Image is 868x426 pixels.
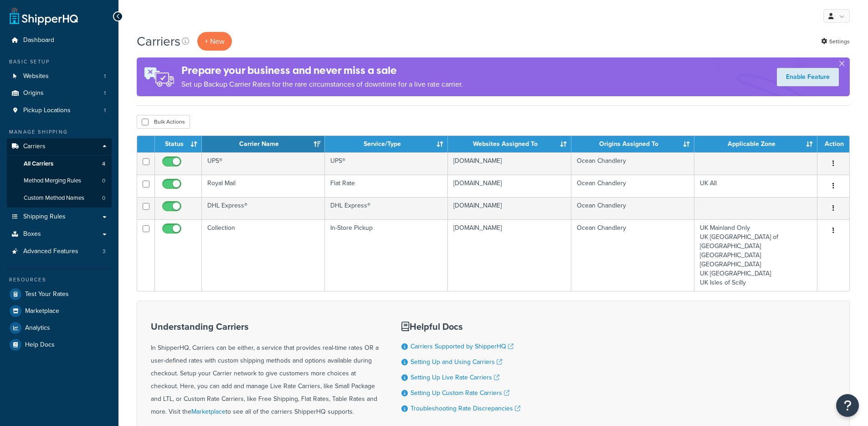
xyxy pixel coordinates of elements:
[25,291,69,298] span: Test Your Rates
[7,85,112,102] li: Origins
[151,322,379,332] h3: Understanding Carriers
[7,156,112,172] li: All Carriers
[571,175,694,197] td: Ocean Chandlery
[411,404,520,413] a: Troubleshooting Rate Discrepancies
[202,152,325,175] td: UPS®
[191,407,226,416] a: Marketplace
[7,303,112,319] a: Marketplace
[181,63,463,78] h4: Prepare your business and never miss a sale
[7,172,112,189] li: Method Merging Rules
[411,373,499,382] a: Setting Up Live Rate Carriers
[23,73,49,80] span: Websites
[104,73,106,80] span: 1
[325,197,448,219] td: DHL Express®
[325,152,448,175] td: UPS®
[103,248,106,255] span: 3
[137,57,181,96] img: ad-rules-rateshop-fe6ec290ccb7230408bd80ed9643f0289d75e0ffd9eb532fc0e269fcd187b520.png
[7,320,112,336] a: Analytics
[25,341,55,349] span: Help Docs
[202,197,325,219] td: DHL Express®
[325,136,448,152] th: Service/Type: activate to sort column ascending
[401,322,520,332] h3: Helpful Docs
[7,337,112,353] a: Help Docs
[24,160,53,168] span: All Carriers
[448,219,571,291] td: [DOMAIN_NAME]
[325,219,448,291] td: In-Store Pickup
[7,172,112,189] a: Method Merging Rules 0
[155,136,202,152] th: Status: activate to sort column ascending
[821,35,850,48] a: Settings
[202,175,325,197] td: Royal Mail
[836,394,859,417] button: Open Resource Center
[102,177,105,185] span: 0
[137,32,180,50] h1: Carriers
[23,107,71,114] span: Pickup Locations
[25,307,59,315] span: Marketplace
[777,68,839,86] a: Enable Feature
[7,138,112,208] li: Carriers
[151,322,379,418] div: In ShipperHQ, Carriers can be either, a service that provides real-time rates OR a user-defined r...
[411,357,502,367] a: Setting Up and Using Carriers
[571,197,694,219] td: Ocean Chandlery
[23,89,44,97] span: Origins
[7,190,112,207] li: Custom Method Names
[7,226,112,243] a: Boxes
[694,219,817,291] td: UK Mainland Only UK [GEOGRAPHIC_DATA] of [GEOGRAPHIC_DATA] [GEOGRAPHIC_DATA] [GEOGRAPHIC_DATA] UK...
[571,136,694,152] th: Origins Assigned To: activate to sort column ascending
[23,230,41,238] span: Boxes
[817,136,849,152] th: Action
[7,68,112,85] li: Websites
[448,197,571,219] td: [DOMAIN_NAME]
[202,219,325,291] td: Collection
[7,128,112,136] div: Manage Shipping
[7,190,112,207] a: Custom Method Names 0
[411,388,509,398] a: Setting Up Custom Rate Carriers
[23,36,54,44] span: Dashboard
[104,107,106,114] span: 1
[448,136,571,152] th: Websites Assigned To: activate to sort column ascending
[25,324,50,332] span: Analytics
[411,342,514,351] a: Carriers Supported by ShipperHQ
[197,32,232,51] button: + New
[24,194,84,202] span: Custom Method Names
[7,68,112,85] a: Websites 1
[104,89,106,97] span: 1
[7,58,112,66] div: Basic Setup
[7,102,112,119] li: Pickup Locations
[7,32,112,49] a: Dashboard
[102,160,105,168] span: 4
[448,175,571,197] td: [DOMAIN_NAME]
[571,152,694,175] td: Ocean Chandlery
[7,243,112,260] li: Advanced Features
[10,7,78,25] a: ShipperHQ Home
[7,102,112,119] a: Pickup Locations 1
[694,136,817,152] th: Applicable Zone: activate to sort column ascending
[24,177,81,185] span: Method Merging Rules
[23,213,66,221] span: Shipping Rules
[23,143,46,151] span: Carriers
[137,115,190,129] button: Bulk Actions
[7,243,112,260] a: Advanced Features 3
[694,175,817,197] td: UK All
[325,175,448,197] td: Flat Rate
[7,85,112,102] a: Origins 1
[102,194,105,202] span: 0
[7,208,112,225] a: Shipping Rules
[181,78,463,91] p: Set up Backup Carrier Rates for the rare circumstances of downtime for a live rate carrier.
[23,248,78,255] span: Advanced Features
[7,276,112,284] div: Resources
[448,152,571,175] td: [DOMAIN_NAME]
[7,138,112,155] a: Carriers
[7,286,112,302] a: Test Your Rates
[571,219,694,291] td: Ocean Chandlery
[202,136,325,152] th: Carrier Name: activate to sort column ascending
[7,156,112,172] a: All Carriers 4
